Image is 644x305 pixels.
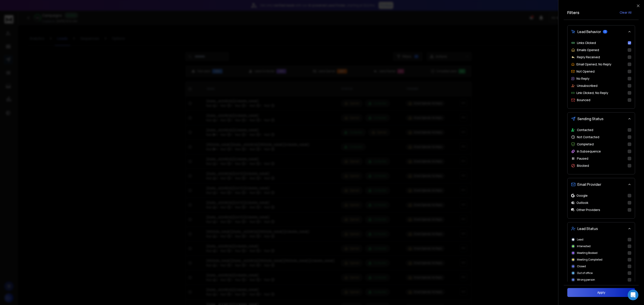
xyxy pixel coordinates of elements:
p: Wrong person [577,278,595,282]
div: Our usual reply time 🕒 [7,94,70,103]
p: In Subsequence [577,149,601,154]
div: Box says… [4,72,86,109]
textarea: Message… [4,137,86,144]
p: Paused [577,156,588,161]
button: Gif picker [14,146,18,150]
button: Home [70,2,78,10]
div: Close [78,2,87,10]
p: Emails Opened [577,48,599,52]
p: Lead [577,238,583,241]
b: Lakshita [25,111,38,114]
button: Email Provider [568,178,635,191]
div: You’ll get replies here and in your email: ✉️ [7,75,70,92]
div: Lead Behavior1 [568,38,635,109]
p: Blocked [577,163,589,168]
div: Campaign is CruiseControl - HR - [DATE] and the subsequence is CruiseControl HR. [20,52,82,66]
p: Outlook [576,201,588,205]
div: Hi, I tried downloading the contacts who clicked our link in the subsequence, but it keeps showin... [16,26,86,68]
div: joined the conversation [25,110,70,114]
div: Lakshita says… [4,109,86,119]
button: Lead Status [568,222,635,235]
span: Lead Behavior [577,29,601,34]
img: Profile image for Box [13,2,20,10]
p: Closed [577,265,586,268]
button: Sending Status [568,113,635,125]
div: Sending Status [568,125,635,174]
iframe: Intercom live chat [628,290,638,300]
b: under 10 minutes [11,99,42,102]
button: Send a message… [77,144,84,152]
div: Hey [PERSON_NAME], thanks for reaching out.Sure, could you please share the error you are facing ... [4,119,73,153]
span: Lead Status [577,226,598,231]
p: Interested [577,244,591,248]
p: The team can also help [22,6,56,10]
p: Meeting Booked [577,251,597,255]
div: You’ll get replies here and in your email:✉️[PERSON_NAME][EMAIL_ADDRESS][DOMAIN_NAME]Our usual re... [4,72,73,106]
button: Clear All [616,8,635,17]
p: Link Clicked, No Reply [576,91,608,95]
p: Unsubscribed [577,84,597,88]
span: Sending Status [577,116,604,121]
p: Out of office [577,271,593,275]
b: [PERSON_NAME][EMAIL_ADDRESS][DOMAIN_NAME] [7,84,68,92]
p: Contacted [577,128,593,132]
p: Not Opened [576,69,595,74]
div: Cyr says… [4,26,86,72]
h1: Box [22,2,28,6]
button: Upload attachment [21,146,25,150]
p: Email Opened, No Reply [576,62,611,67]
p: Not Contacted [577,135,599,139]
p: Completed [577,142,594,146]
div: Email Provider [568,191,635,218]
div: Hi, I tried downloading the contacts who clicked our link in the subsequence, but it keeps showin... [20,28,82,50]
button: Apply [567,288,635,297]
p: Google [576,193,588,198]
p: Meeting Completed [577,258,602,261]
p: No Reply [576,76,589,81]
p: Reply Received [577,55,600,59]
p: Other Providers [576,208,600,212]
div: Lead Status [568,235,635,295]
div: Lakshita says… [4,119,86,163]
img: Profile image for Lakshita [19,110,24,114]
h2: Filters [567,9,579,16]
button: go back [3,2,11,10]
span: Email Provider [577,182,601,187]
p: Links Clicked [577,41,596,45]
button: Start recording [28,146,32,150]
button: Lead Behavior1 [568,25,635,38]
div: Sure, could you please share the error you are facing so we can understand what is happening? A s... [7,133,70,151]
span: 1 [603,30,607,33]
div: Hey [PERSON_NAME], thanks for reaching out. [7,122,70,131]
p: Bounced [577,98,590,102]
button: Emoji picker [7,146,11,150]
